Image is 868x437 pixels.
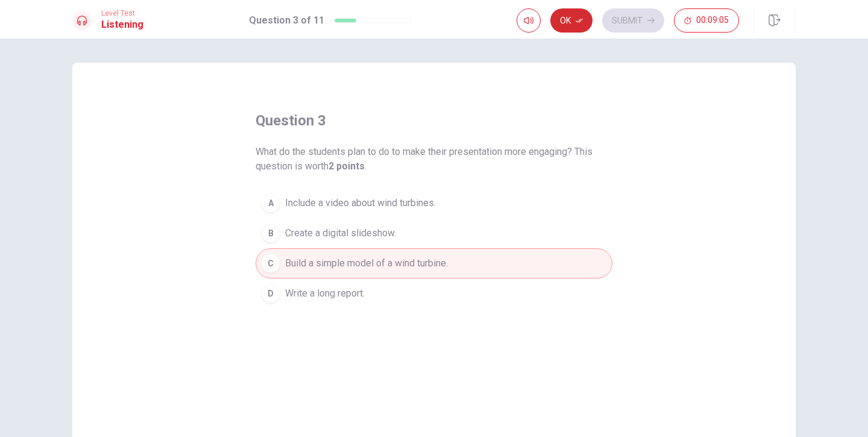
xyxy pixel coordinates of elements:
[285,256,448,271] span: Build a simple model of a wind turbine.
[101,17,143,32] h1: Listening
[696,16,729,25] span: 00:09:05
[249,13,324,28] h1: Question 3 of 11
[329,160,365,172] b: 2 points
[285,196,436,210] span: Include a video about wind turbines.
[256,111,326,130] h4: question 3
[261,193,280,213] div: A
[101,9,143,17] span: Level Test
[256,218,612,248] button: BCreate a digital slideshow.
[285,286,365,301] span: Write a long report.
[261,254,280,273] div: C
[256,145,612,174] span: What do the students plan to do to make their presentation more engaging? This question is worth .
[261,224,280,243] div: B
[261,284,280,303] div: D
[285,226,396,241] span: Create a digital slideshow.
[256,248,612,278] button: CBuild a simple model of a wind turbine.
[550,8,593,33] button: Ok
[674,8,739,33] button: 00:09:05
[256,188,612,218] button: AInclude a video about wind turbines.
[256,278,612,309] button: DWrite a long report.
